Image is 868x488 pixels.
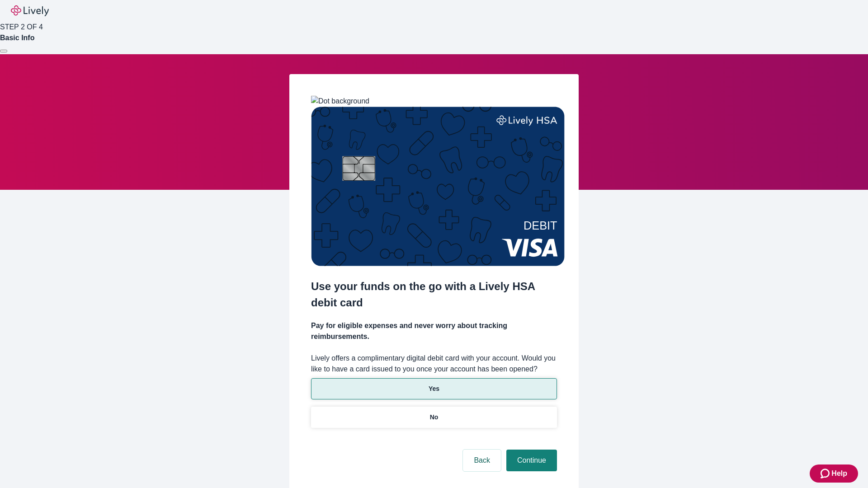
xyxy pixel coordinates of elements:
[430,413,439,422] p: No
[429,384,439,394] p: Yes
[821,468,831,479] svg: Zendesk support icon
[311,320,557,342] h4: Pay for eligible expenses and never worry about tracking reimbursements.
[311,278,557,311] h2: Use your funds on the go with a Lively HSA debit card
[311,107,565,266] img: Debit card
[831,468,847,479] span: Help
[311,353,557,375] label: Lively offers a complimentary digital debit card with your account. Would you like to have a card...
[11,5,49,16] img: Lively
[311,407,557,428] button: No
[311,378,557,399] button: Yes
[463,450,501,471] button: Back
[810,465,858,483] button: Zendesk support iconHelp
[506,450,557,471] button: Continue
[311,96,369,107] img: Dot background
